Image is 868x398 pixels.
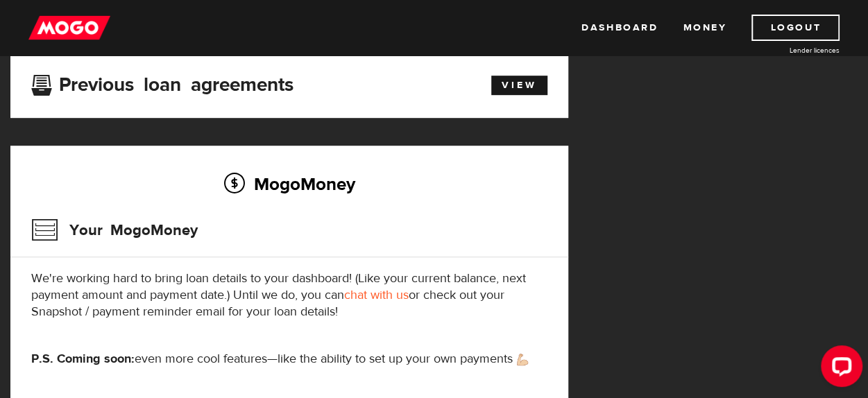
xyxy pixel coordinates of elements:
a: chat with us [344,287,409,303]
h2: MogoMoney [31,169,547,198]
p: We're working hard to bring loan details to your dashboard! (Like your current balance, next paym... [31,270,547,320]
a: Dashboard [581,15,658,41]
iframe: LiveChat chat widget [810,340,868,398]
strong: P.S. Coming soon: [31,351,135,367]
a: Money [683,15,726,41]
h3: Your MogoMoney [31,212,198,248]
img: strong arm emoji [517,354,528,365]
a: View [491,76,547,95]
img: mogo_logo-11ee424be714fa7cbb0f0f49df9e16ec.png [28,15,110,41]
p: even more cool features—like the ability to set up your own payments [31,351,547,367]
h3: Previous loan agreements [31,73,293,92]
a: Lender licences [735,45,840,55]
a: Logout [751,15,840,41]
